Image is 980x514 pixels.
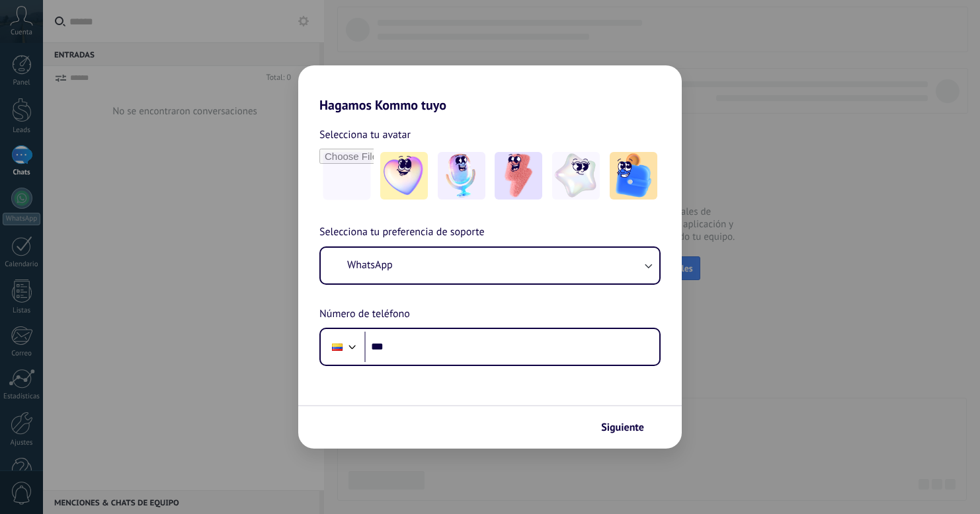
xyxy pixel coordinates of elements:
[495,152,542,200] img: -3.jpeg
[325,333,350,361] div: Colombia: + 57
[438,152,485,200] img: -2.jpeg
[298,65,682,113] h2: Hagamos Kommo tuyo
[319,224,485,241] span: Selecciona tu preferencia de soporte
[347,258,393,272] span: WhatsApp
[552,152,600,200] img: -4.jpeg
[319,306,410,323] span: Número de teléfono
[319,126,411,143] span: Selecciona tu avatar
[595,416,662,439] button: Siguiente
[610,152,657,200] img: -5.jpeg
[601,423,644,432] span: Siguiente
[380,152,428,200] img: -1.jpeg
[321,248,659,283] button: WhatsApp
